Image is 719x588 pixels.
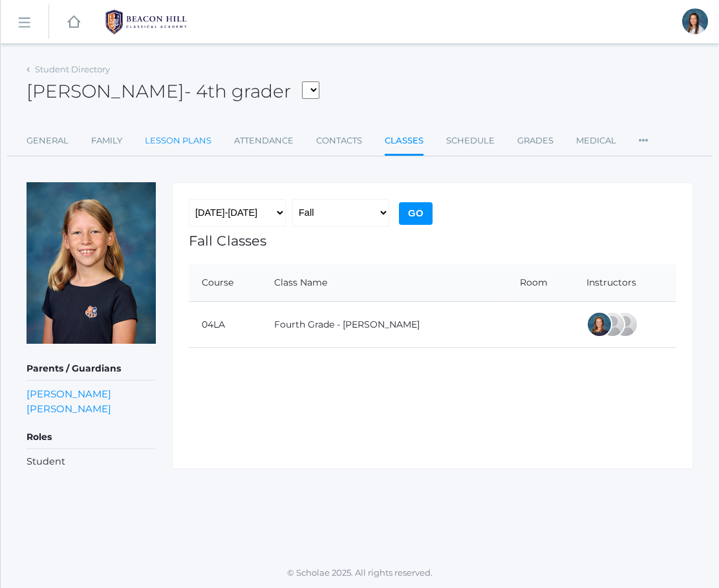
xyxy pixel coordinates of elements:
[27,455,156,469] li: Student
[91,128,122,154] a: Family
[27,401,111,416] a: [PERSON_NAME]
[27,426,156,448] h5: Roles
[586,311,612,337] div: Ellie Bradley
[27,182,156,344] img: Haelyn Bradley
[27,358,156,380] h5: Parents / Guardians
[189,302,261,348] td: 04LA
[27,386,111,401] a: [PERSON_NAME]
[576,128,616,154] a: Medical
[517,128,553,154] a: Grades
[507,264,574,302] th: Room
[35,64,110,74] a: Student Directory
[599,311,625,337] div: Lydia Chaffin
[316,128,362,154] a: Contacts
[274,319,420,330] a: Fourth Grade - [PERSON_NAME]
[98,6,195,38] img: BHCALogos-05-308ed15e86a5a0abce9b8dd61676a3503ac9727e845dece92d48e8588c001991.png
[682,8,708,34] div: Joy Bradley
[446,128,495,154] a: Schedule
[574,264,676,302] th: Instructors
[27,128,69,154] a: General
[189,264,261,302] th: Course
[184,80,291,102] span: - 4th grader
[399,202,433,225] input: Go
[145,128,211,154] a: Lesson Plans
[261,264,506,302] th: Class Name
[189,233,676,248] h1: Fall Classes
[612,311,638,337] div: Heather Porter
[1,567,719,580] p: © Scholae 2025. All rights reserved.
[385,128,424,156] a: Classes
[234,128,294,154] a: Attendance
[27,81,319,102] h2: [PERSON_NAME]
